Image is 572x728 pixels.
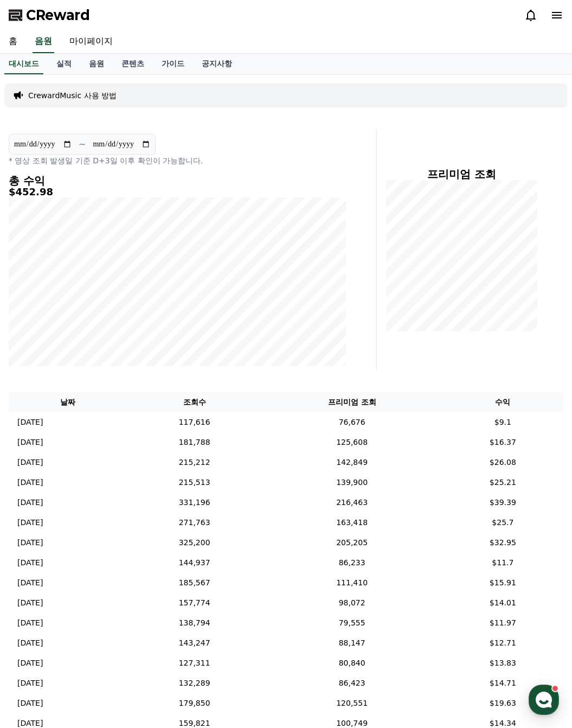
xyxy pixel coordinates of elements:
[193,54,241,74] a: 공지사항
[262,573,442,593] td: 111,410
[442,472,563,493] td: $25.21
[262,533,442,553] td: 205,205
[17,617,43,629] p: [DATE]
[442,412,563,432] td: $9.1
[127,693,262,713] td: 179,850
[127,593,262,613] td: 157,774
[9,175,346,187] h4: 총 수익
[17,597,43,609] p: [DATE]
[33,30,54,53] a: 음원
[442,633,563,653] td: $12.71
[442,533,563,553] td: $32.95
[127,653,262,673] td: 127,311
[127,673,262,693] td: 132,289
[9,187,346,197] h5: $452.98
[127,613,262,633] td: 138,794
[442,392,563,412] th: 수익
[9,7,90,24] a: CReward
[17,417,43,428] p: [DATE]
[17,477,43,488] p: [DATE]
[442,593,563,613] td: $14.01
[262,472,442,493] td: 139,900
[168,360,181,369] span: 설정
[442,553,563,573] td: $11.7
[262,392,442,412] th: 프리미엄 조회
[262,553,442,573] td: 86,233
[262,693,442,713] td: 120,551
[262,452,442,472] td: 142,849
[17,577,43,589] p: [DATE]
[385,168,537,180] h4: 프리미엄 조회
[442,493,563,513] td: $39.39
[442,693,563,713] td: $19.63
[127,533,262,553] td: 325,200
[262,613,442,633] td: 79,555
[127,553,262,573] td: 144,937
[28,90,117,101] a: CrewardMusic 사용 방법
[262,633,442,653] td: 88,147
[262,593,442,613] td: 98,072
[262,653,442,673] td: 80,840
[262,673,442,693] td: 86,423
[127,472,262,493] td: 215,513
[127,493,262,513] td: 331,196
[262,513,442,533] td: 163,418
[113,54,153,74] a: 콘텐츠
[17,537,43,548] p: [DATE]
[127,392,262,412] th: 조회수
[127,633,262,653] td: 143,247
[3,344,72,371] a: 홈
[442,673,563,693] td: $14.71
[9,392,127,412] th: 날짜
[4,54,43,74] a: 대시보드
[17,698,43,709] p: [DATE]
[61,30,121,53] a: 마이페이지
[442,432,563,452] td: $16.37
[17,497,43,508] p: [DATE]
[262,432,442,452] td: 125,608
[127,432,262,452] td: 181,788
[17,437,43,448] p: [DATE]
[17,557,43,569] p: [DATE]
[17,457,43,468] p: [DATE]
[442,653,563,673] td: $13.83
[17,678,43,689] p: [DATE]
[127,412,262,432] td: 117,616
[140,344,208,371] a: 설정
[80,54,113,74] a: 음원
[262,412,442,432] td: 76,676
[48,54,80,74] a: 실적
[17,637,43,649] p: [DATE]
[17,517,43,528] p: [DATE]
[72,344,140,371] a: 대화
[127,513,262,533] td: 271,763
[442,573,563,593] td: $15.91
[442,452,563,472] td: $26.08
[127,452,262,472] td: 215,212
[34,360,41,369] span: 홈
[262,493,442,513] td: 216,463
[153,54,193,74] a: 가이드
[442,613,563,633] td: $11.97
[17,657,43,669] p: [DATE]
[127,573,262,593] td: 185,567
[99,361,112,369] span: 대화
[9,155,346,166] p: * 영상 조회 발생일 기준 D+3일 이후 확인이 가능합니다.
[442,513,563,533] td: $25.7
[26,7,90,24] span: CReward
[79,138,86,151] p: ~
